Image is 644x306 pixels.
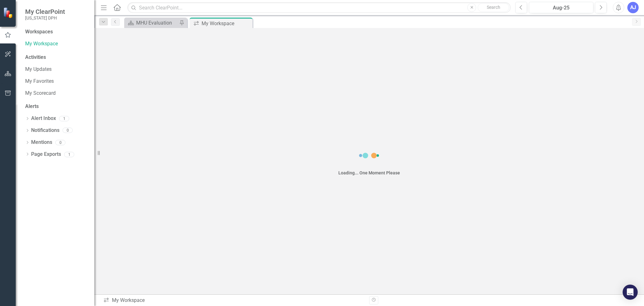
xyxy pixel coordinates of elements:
[25,40,88,48] a: My Workspace
[31,127,59,134] a: Notifications
[25,28,53,36] div: Workspaces
[25,15,65,20] small: [US_STATE] DPH
[63,128,73,133] div: 0
[478,3,509,12] button: Search
[627,2,639,13] button: AJ
[487,5,500,10] span: Search
[31,151,61,158] a: Page Exports
[64,152,74,157] div: 1
[25,54,88,61] div: Activities
[31,115,56,122] a: Alert Inbox
[338,170,400,176] div: Loading... One Moment Please
[55,140,65,145] div: 0
[25,90,88,97] a: My Scorecard
[59,116,69,121] div: 1
[126,19,178,27] a: MHU Evaluation
[103,297,364,304] div: My Workspace
[531,4,591,12] div: Aug-25
[136,19,178,27] div: MHU Evaluation
[3,7,14,18] img: ClearPoint Strategy
[25,8,65,15] span: My ClearPoint
[31,139,52,146] a: Mentions
[202,20,251,27] div: My Workspace
[25,103,88,110] div: Alerts
[529,2,593,13] button: Aug-25
[25,78,88,85] a: My Favorites
[25,66,88,73] a: My Updates
[127,2,511,13] input: Search ClearPoint...
[623,285,638,300] div: Open Intercom Messenger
